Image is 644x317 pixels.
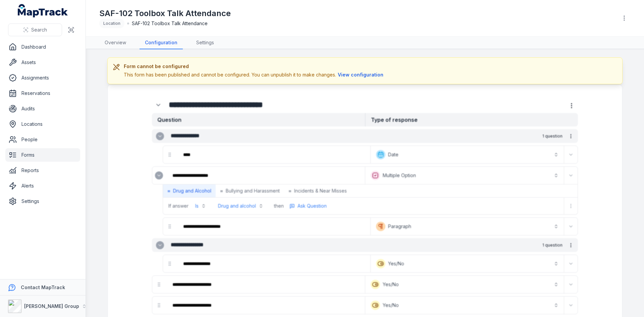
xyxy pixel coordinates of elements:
a: Forms [5,148,80,162]
a: Settings [191,37,219,49]
a: Reports [5,164,80,177]
strong: Contact MapTrack [21,284,65,290]
a: Configuration [140,37,183,49]
a: Assignments [5,71,80,85]
a: Reservations [5,87,80,100]
div: This form has been published and cannot be configured. You can unpublish it to make changes. [124,71,385,78]
h1: SAF-102 Toolbox Talk Attendance [99,8,231,19]
span: Search [31,27,47,33]
a: People [5,133,80,146]
a: Locations [5,117,80,131]
button: Search [8,23,62,36]
h3: Form cannot be configured [124,63,385,70]
div: Location [99,19,124,28]
a: Settings [5,195,80,208]
a: Overview [99,37,131,49]
a: Dashboard [5,40,80,54]
span: SAF-102 Toolbox Talk Attendance [132,20,208,27]
a: MapTrack [18,4,68,17]
a: Assets [5,56,80,69]
a: Alerts [5,179,80,193]
button: View configuration [336,71,385,78]
a: Audits [5,102,80,115]
strong: [PERSON_NAME] Group [24,303,79,309]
